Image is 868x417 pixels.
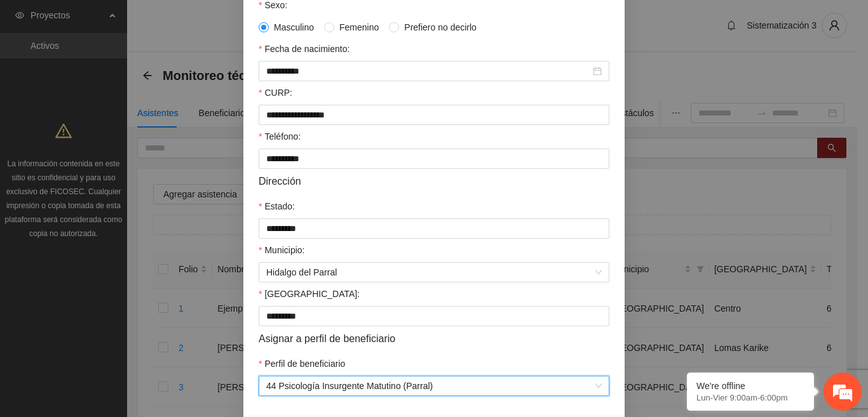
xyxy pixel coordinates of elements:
div: Chatear ahora [69,303,180,327]
div: Conversaciones [66,65,214,81]
span: Hidalgo del Parral [266,263,602,282]
div: We're offline [696,381,804,391]
label: Perfil de beneficiario [259,357,345,371]
input: Fecha de nacimiento: [266,64,590,78]
label: Fecha de nacimiento: [259,42,349,56]
label: CURP: [259,86,292,100]
p: Lun-Vier 9:00am-6:00pm [696,393,804,402]
input: CURP: [259,105,609,125]
span: 44 Psicología Insurgente Matutino (Parral) [266,376,602,395]
span: Asignar a perfil de beneficiario [259,331,395,347]
label: Municipio: [259,243,304,257]
span: Dirección [259,173,301,189]
label: Colonia: [259,287,360,301]
span: Femenino [334,20,384,34]
div: Minimizar ventana de chat en vivo [208,6,239,37]
label: Estado: [259,199,295,213]
input: Teléfono: [259,149,609,169]
span: Masculino [269,20,319,34]
span: Prefiero no decirlo [399,20,482,34]
span: No hay ninguna conversación en curso [32,155,217,284]
label: Teléfono: [259,129,301,143]
input: Colonia: [259,306,609,326]
input: Estado: [259,218,609,239]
